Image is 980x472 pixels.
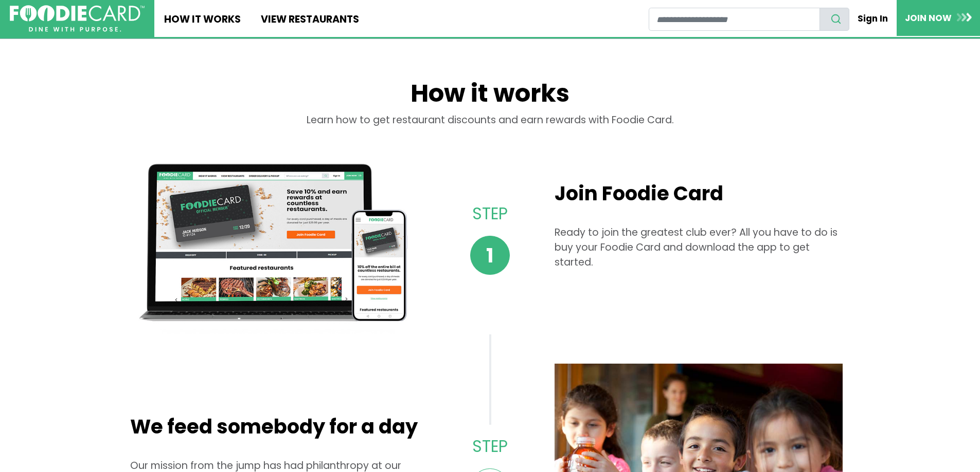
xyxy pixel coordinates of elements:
[130,79,850,113] h1: How it works
[470,236,510,275] span: 1
[555,225,843,270] p: Ready to join the greatest club ever? All you have to do is buy your Foodie Card and download the...
[130,415,418,439] h2: We feed somebody for a day
[819,8,849,31] button: search
[849,7,897,30] a: Sign In
[10,5,145,32] img: FoodieCard; Eat, Drink, Save, Donate
[451,202,529,226] p: Step
[451,435,529,459] p: Step
[649,8,820,31] input: restaurant search
[130,113,850,143] div: Learn how to get restaurant discounts and earn rewards with Foodie Card.
[555,182,843,205] h2: Join Foodie Card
